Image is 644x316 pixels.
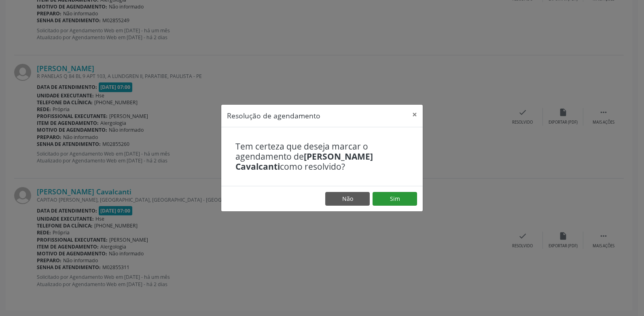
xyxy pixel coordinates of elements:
[227,110,320,121] h5: Resolução de agendamento
[407,105,423,124] button: Close
[325,192,370,206] button: Não
[235,151,373,172] b: [PERSON_NAME] Cavalcanti
[235,141,409,172] h4: Tem certeza que deseja marcar o agendamento de como resolvido?
[373,192,417,206] button: Sim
